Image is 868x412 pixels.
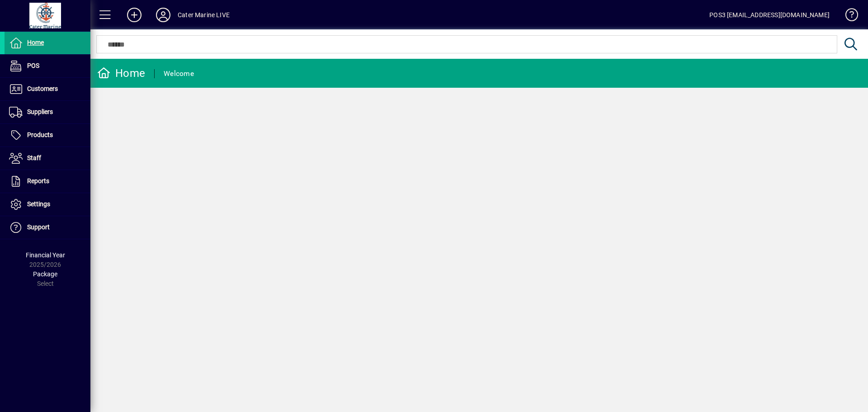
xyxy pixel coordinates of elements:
[27,108,53,115] span: Suppliers
[27,177,49,185] span: Reports
[97,66,145,81] div: Home
[27,131,53,138] span: Products
[5,124,90,147] a: Products
[839,2,857,31] a: Knowledge Base
[709,8,830,22] div: POS3 [EMAIL_ADDRESS][DOMAIN_NAME]
[5,55,90,77] a: POS
[5,101,90,123] a: Suppliers
[27,200,50,208] span: Settings
[27,39,44,46] span: Home
[5,78,90,100] a: Customers
[120,7,149,23] button: Add
[33,270,57,278] span: Package
[178,8,230,22] div: Cater Marine LIVE
[27,154,41,161] span: Staff
[27,85,58,92] span: Customers
[5,216,90,239] a: Support
[27,62,39,69] span: POS
[5,193,90,216] a: Settings
[5,147,90,170] a: Staff
[164,66,194,81] div: Welcome
[27,223,50,231] span: Support
[26,251,65,259] span: Financial Year
[149,7,178,23] button: Profile
[5,170,90,193] a: Reports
